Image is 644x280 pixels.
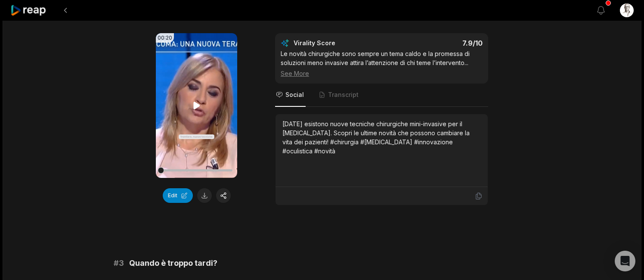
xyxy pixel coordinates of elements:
div: 7.9 /10 [390,39,483,47]
span: Social [285,90,304,99]
video: Your browser does not support mp4 format. [156,33,237,178]
div: Le novità chirurgiche sono sempre un tema caldo e la promessa di soluzioni meno invasive attira l... [281,49,483,78]
button: Edit [163,188,193,203]
nav: Tabs [275,84,488,107]
div: [DATE] esistono nuove tecniche chirurgiche mini-invasive per il [MEDICAL_DATA]. Scopri le ultime ... [282,119,481,156]
span: Transcript [328,90,359,99]
span: Quando è troppo tardi? [129,257,217,269]
div: See More [281,69,483,78]
span: # 3 [114,257,124,269]
div: Open Intercom Messenger [615,251,635,271]
div: Virality Score [294,39,386,47]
